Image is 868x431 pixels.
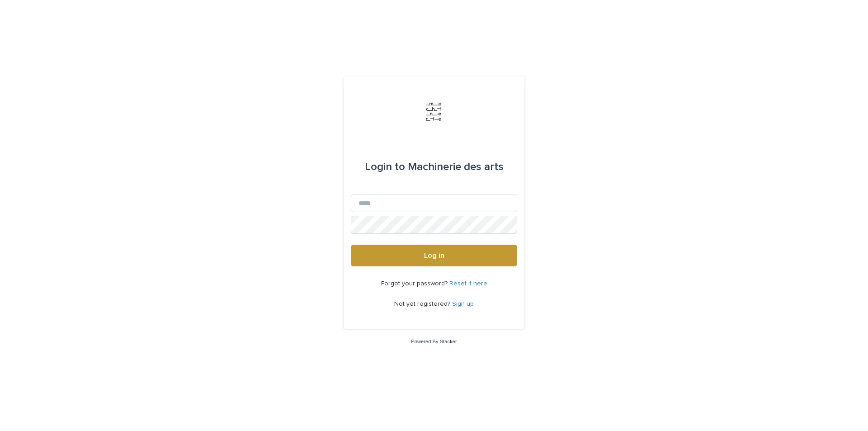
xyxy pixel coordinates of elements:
button: Log in [351,245,517,266]
div: Machinerie des arts [365,154,504,180]
span: Not yet registered? [394,301,452,307]
img: Jx8JiDZqSLW7pnA6nIo1 [420,98,448,125]
span: Log in [424,252,444,259]
a: Powered By Stacker [411,339,457,344]
span: Forgot your password? [381,280,449,287]
span: Login to [365,161,405,172]
a: Reset it here [449,280,487,287]
a: Sign up [452,301,474,307]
